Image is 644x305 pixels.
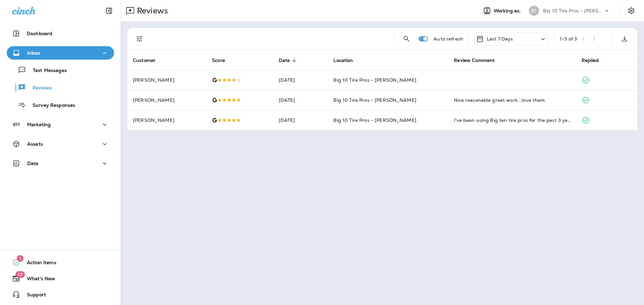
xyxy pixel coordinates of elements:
p: Auto refresh [433,36,463,42]
p: Assets [27,141,43,147]
p: Data [27,161,39,166]
button: Marketing [7,118,114,131]
span: Location [333,58,353,63]
td: [DATE] [273,110,328,130]
div: Nice reasonable great work ..love them [454,97,571,103]
span: Support [20,292,46,300]
p: Reviews [26,85,52,91]
div: B1 [529,6,539,16]
p: [PERSON_NAME] [133,97,201,103]
button: Collapse Sidebar [100,4,118,17]
div: 1 - 3 of 3 [560,36,577,42]
span: Score [212,57,234,63]
span: Replied [582,57,608,63]
td: [DATE] [273,70,328,90]
button: Reviews [7,80,114,94]
button: Filters [133,32,146,46]
span: Big 10 Tire Pros - [PERSON_NAME] [333,77,416,83]
p: Big 10 Tire Pros - [PERSON_NAME] [543,8,603,13]
td: [DATE] [273,90,328,110]
span: 1 [17,255,23,262]
span: Action Items [20,260,56,268]
span: 10 [15,271,25,278]
span: Replied [582,58,599,63]
button: Assets [7,137,114,151]
span: Date [279,58,290,63]
p: [PERSON_NAME] [133,118,201,123]
span: What's New [20,276,55,284]
p: Dashboard [27,31,52,36]
span: Customer [133,58,156,63]
span: Date [279,57,299,63]
span: Review Comment [454,57,503,63]
p: Last 7 Days [487,36,513,42]
p: [PERSON_NAME] [133,77,201,83]
p: Marketing [27,122,51,127]
button: Survey Responses [7,98,114,112]
p: Inbox [27,50,40,56]
button: Settings [625,5,637,17]
button: Dashboard [7,27,114,40]
button: Text Messages [7,63,114,77]
span: Location [333,57,362,63]
span: Working as: [494,8,522,14]
button: Search Reviews [400,32,413,46]
button: 1Action Items [7,256,114,269]
button: 10What's New [7,272,114,285]
p: Text Messages [26,68,67,74]
button: Support [7,288,114,301]
span: Customer [133,57,164,63]
div: I've been using Big ten tire pros for the past 3 years and I've had nothing but excellent service. [454,117,571,124]
button: Export as CSV [618,32,631,46]
p: Survey Responses [26,102,75,109]
span: Score [212,58,225,63]
span: Big 10 Tire Pros - [PERSON_NAME] [333,97,416,103]
button: Data [7,157,114,170]
p: Reviews [134,6,168,16]
span: Big 10 Tire Pros - [PERSON_NAME] [333,117,416,123]
button: Inbox [7,46,114,60]
span: Review Comment [454,58,495,63]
